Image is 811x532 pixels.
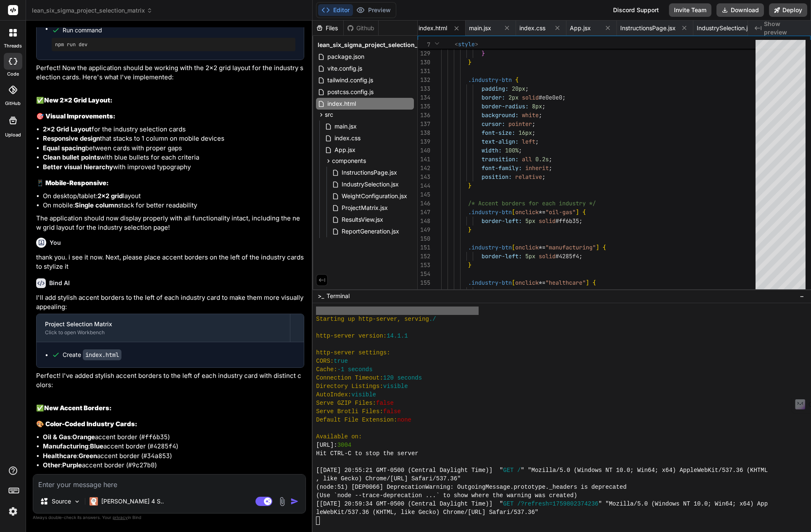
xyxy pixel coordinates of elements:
[43,201,304,210] li: On mobile: stack for better readability
[43,144,85,152] strong: Equal spacing
[43,432,304,442] li: : accent border ( )
[549,155,552,163] span: ;
[545,244,596,251] span: "manufacturing"
[522,94,539,101] span: solid
[418,164,430,173] div: 142
[418,84,430,93] div: 133
[586,279,589,286] span: ]
[482,129,515,136] span: font-size:
[468,244,512,251] span: .industry-btn
[418,270,430,278] div: 154
[341,215,384,225] span: ResultsView.jsx
[334,145,356,155] span: App.jsx
[508,94,519,101] span: 2px
[482,50,485,57] span: }
[383,407,401,416] span: false
[318,292,324,300] span: >_
[43,125,304,134] li: for the industry selection cards
[316,491,577,500] span: (Use `node --trace-deprecation ...` to show where the warning was created)
[43,144,304,153] li: between cards with proper gaps
[556,217,579,225] span: #ff6b35
[49,279,70,287] h6: Bind AI
[468,208,512,216] span: .industry-btn
[37,314,290,342] button: Project Selection MatrixClick to open Workbench
[90,497,98,506] img: Claude 4 Sonnet
[512,279,515,286] span: [
[468,76,512,84] span: .industry-btn
[43,162,304,172] li: with improved typography
[468,261,471,269] span: }
[316,315,429,323] span: Starting up http-server, serving
[545,208,576,216] span: "oil-gas"
[517,500,598,508] span: /?refresh=1759802374236
[418,155,430,164] div: 141
[542,102,545,110] span: ;
[4,42,22,50] label: threads
[582,208,586,216] span: {
[316,449,419,458] span: Hit CTRL-C to stop the server
[128,461,155,469] code: #9c27b0
[327,52,365,62] span: package.json
[512,208,515,216] span: [
[468,279,512,286] span: .industry-btn
[418,40,430,49] span: 7
[468,199,596,207] span: /* Accent borders for each industry */
[525,252,535,260] span: 5px
[522,155,532,163] span: all
[52,497,71,506] p: Source
[43,433,71,441] strong: Oil & Gas
[469,24,491,32] span: main.jsx
[535,155,549,163] span: 0.2s
[101,497,164,506] p: [PERSON_NAME] 4 S..
[327,292,350,300] span: Terminal
[418,58,430,67] div: 130
[341,179,400,189] span: IndustrySelection.jsx
[418,93,430,102] div: 134
[418,67,430,76] div: 131
[45,329,282,336] div: Click to open Workbench
[525,85,529,92] span: ;
[83,349,121,360] code: index.html
[508,120,532,128] span: pointer
[519,24,545,32] span: index.css
[316,365,337,374] span: Cache:
[418,278,430,287] div: 155
[800,292,804,300] span: −
[418,261,430,270] div: 153
[517,466,521,474] span: /
[468,226,471,233] span: }
[418,76,430,84] div: 132
[521,466,768,474] span: " "Mozilla/5.0 (Windows NT 10.0; Win64; x64) AppleWebKit/537.36 (KHTML
[539,252,556,260] span: solid
[522,111,539,119] span: white
[515,208,539,216] span: onclick
[515,244,539,251] span: onclick
[75,201,118,209] strong: Single column
[512,85,525,92] span: 20px
[36,253,304,272] p: thank you. i see it now. Next, please place accent borders on the left of the industry cards to s...
[482,94,505,101] span: border:
[418,234,430,243] div: 150
[43,461,304,470] li: : accent border ( )
[598,500,768,508] span: " "Mozilla/5.0 (Windows NT 10.0; Win64; x64) App
[32,6,153,15] span: lean_six_sigma_project_selection_matrix
[475,40,478,48] span: >
[482,288,522,295] span: border-left:
[418,225,430,234] div: 149
[562,94,566,101] span: ;
[542,173,545,181] span: ;
[482,173,512,181] span: position:
[579,288,582,295] span: ;
[519,129,532,136] span: 16px
[97,192,123,200] strong: 2x2 grid
[376,399,394,407] span: false
[36,63,304,82] p: Perfect! Now the application should be working with the 2x2 grid layout for the industry selectio...
[344,24,378,32] div: Github
[418,252,430,261] div: 152
[418,102,430,111] div: 135
[36,371,304,390] p: Perfect! I've added stylish accent borders to the left of each industry card with distinct colors:
[327,99,357,109] span: index.html
[535,138,539,145] span: ;
[769,3,807,17] button: Deploy
[313,24,343,32] div: Files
